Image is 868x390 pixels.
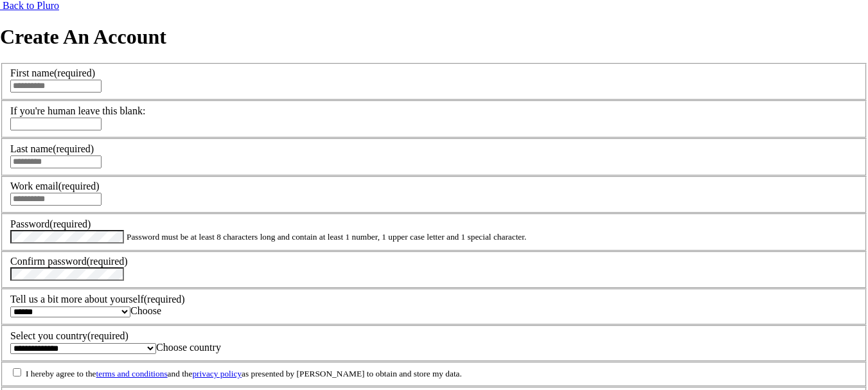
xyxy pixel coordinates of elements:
[10,181,100,191] label: Work email
[10,67,95,78] label: First name
[10,330,128,341] label: Select you country
[10,256,128,267] label: Confirm password
[156,342,221,353] span: Choose country
[10,218,91,229] label: Password
[144,294,185,305] span: (required)
[53,143,94,154] span: (required)
[10,294,185,305] label: Tell us a bit more about yourself
[87,256,128,267] span: (required)
[58,181,100,191] span: (required)
[192,369,242,378] a: privacy policy
[10,105,145,116] label: If you're human leave this blank:
[49,218,91,229] span: (required)
[127,232,526,242] small: Password must be at least 8 characters long and contain at least 1 number, 1 upper case letter an...
[26,369,462,378] small: I hereby agree to the and the as presented by [PERSON_NAME] to obtain and store my data.
[96,369,168,378] a: terms and conditions
[13,368,21,377] input: I hereby agree to theterms and conditionsand theprivacy policyas presented by [PERSON_NAME] to ob...
[87,330,128,341] span: (required)
[54,67,95,78] span: (required)
[130,305,161,316] span: Choose
[10,143,94,154] label: Last name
